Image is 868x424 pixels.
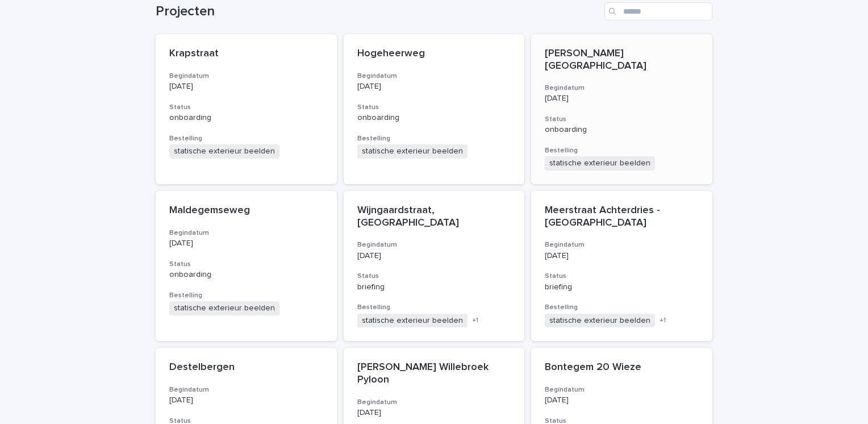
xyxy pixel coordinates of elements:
h3: Begindatum [169,228,323,238]
p: [DATE] [545,251,699,261]
h3: Bestelling [357,134,511,143]
p: Hogeheerweg [357,48,511,60]
a: [PERSON_NAME][GEOGRAPHIC_DATA]Begindatum[DATE]StatusonboardingBestellingstatische exterieur beelden [531,34,712,184]
p: onboarding [169,113,323,123]
h3: Bestelling [169,134,323,143]
p: Bontegem 20 Wieze [545,361,699,374]
h3: Bestelling [545,303,699,312]
h3: Status [169,103,323,112]
p: [DATE] [169,82,323,92]
p: [DATE] [169,239,323,248]
span: statische exterieur beelden [169,144,279,159]
h3: Status [357,272,511,281]
a: KrapstraatBegindatum[DATE]StatusonboardingBestellingstatische exterieur beelden [156,34,337,184]
span: + 1 [472,317,478,324]
h3: Begindatum [169,385,323,394]
p: Maldegemseweg [169,205,323,217]
h3: Status [357,103,511,112]
span: + 1 [660,317,666,324]
p: onboarding [357,113,511,123]
p: briefing [357,282,511,292]
p: briefing [545,282,699,292]
h3: Status [545,115,699,124]
h3: Bestelling [545,146,699,155]
h3: Begindatum [169,72,323,81]
p: [PERSON_NAME] Willebroek Pyloon [357,361,511,386]
p: [DATE] [357,251,511,261]
p: [DATE] [545,94,699,103]
p: [DATE] [357,408,511,418]
p: onboarding [169,270,323,280]
span: statische exterieur beelden [169,301,279,315]
h1: Projecten [156,3,600,20]
a: HogeheerwegBegindatum[DATE]StatusonboardingBestellingstatische exterieur beelden [344,34,525,184]
h3: Status [545,272,699,281]
p: [PERSON_NAME][GEOGRAPHIC_DATA] [545,48,699,72]
h3: Begindatum [357,72,511,81]
a: Wijngaardstraat, [GEOGRAPHIC_DATA]Begindatum[DATE]StatusbriefingBestellingstatische exterieur bee... [344,191,525,341]
h3: Begindatum [357,398,511,407]
h3: Bestelling [169,291,323,300]
p: Wijngaardstraat, [GEOGRAPHIC_DATA] [357,205,511,229]
p: onboarding [545,125,699,135]
p: Meerstraat Achterdries - [GEOGRAPHIC_DATA] [545,205,699,229]
h3: Begindatum [545,84,699,93]
span: statische exterieur beelden [545,314,655,328]
p: [DATE] [545,396,699,405]
span: statische exterieur beelden [357,144,468,159]
a: Meerstraat Achterdries - [GEOGRAPHIC_DATA]Begindatum[DATE]StatusbriefingBestellingstatische exter... [531,191,712,341]
h3: Begindatum [357,240,511,250]
h3: Begindatum [545,385,699,394]
p: [DATE] [357,82,511,92]
h3: Bestelling [357,303,511,312]
p: Destelbergen [169,361,323,374]
p: [DATE] [169,396,323,405]
span: statische exterieur beelden [357,314,468,328]
span: statische exterieur beelden [545,156,655,171]
h3: Status [169,260,323,269]
p: Krapstraat [169,48,323,60]
input: Search [604,2,712,20]
h3: Begindatum [545,240,699,250]
a: MaldegemsewegBegindatum[DATE]StatusonboardingBestellingstatische exterieur beelden [156,191,337,341]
